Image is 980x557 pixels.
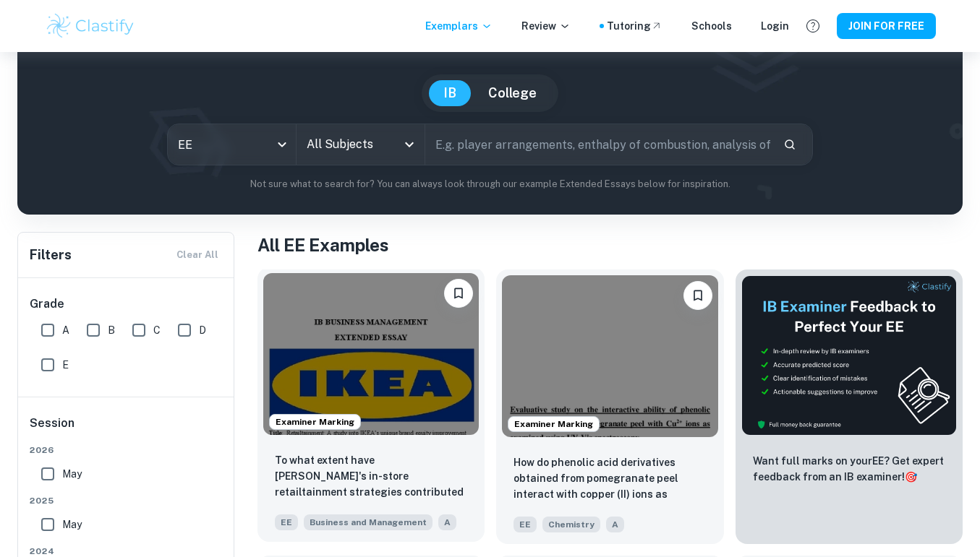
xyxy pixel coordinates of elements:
img: Clastify logo [45,12,137,40]
a: Schools [691,18,732,34]
span: 🎯 [905,471,917,483]
span: C [153,322,161,338]
span: EE [275,514,298,530]
p: Exemplars [425,18,493,34]
span: D [199,322,206,338]
span: Business and Management [304,514,433,530]
span: A [62,322,69,338]
img: Business and Management EE example thumbnail: To what extent have IKEA's in-store reta [263,273,479,435]
h6: Filters [30,245,72,265]
span: A [606,517,624,532]
a: Login [761,18,789,34]
span: Examiner Marking [508,418,599,431]
span: A [438,514,456,530]
a: Examiner MarkingPlease log in to bookmark exemplarsHow do phenolic acid derivatives obtained from... [496,269,723,544]
span: May [62,517,82,532]
span: May [62,466,82,482]
div: EE [168,124,296,165]
h1: All EE Examples [257,232,963,258]
p: Not sure what to search for? You can always look through our example Extended Essays below for in... [29,177,951,191]
span: Examiner Marking [270,415,360,428]
span: Chemistry [542,517,600,532]
a: Tutoring [607,18,662,34]
h6: Grade [30,295,223,313]
button: IB [429,80,471,106]
span: E [62,357,69,373]
img: Chemistry EE example thumbnail: How do phenolic acid derivatives obtaine [502,275,717,437]
a: ThumbnailWant full marks on yourEE? Get expert feedback from an IB examiner! [736,269,963,544]
span: EE [514,517,537,532]
button: Please log in to bookmark exemplars [444,279,473,308]
p: How do phenolic acid derivatives obtained from pomegranate peel interact with copper (II) ions as... [514,454,706,504]
p: To what extent have IKEA's in-store retailtainment strategies contributed to enhancing brand equi... [275,452,467,501]
img: Thumbnail [741,275,957,436]
button: Help and Feedback [801,14,825,38]
span: 2026 [30,444,223,457]
button: Open [399,134,419,155]
button: College [474,80,551,106]
input: E.g. player arrangements, enthalpy of combustion, analysis of a big city... [425,124,771,165]
span: 2025 [30,494,223,507]
span: B [108,322,115,338]
button: JOIN FOR FREE [837,13,936,39]
button: Please log in to bookmark exemplars [683,281,712,310]
p: Review [521,18,571,34]
button: Search [777,132,802,157]
h6: Session [30,415,223,444]
p: Want full marks on your EE ? Get expert feedback from an IB examiner! [753,453,945,485]
a: Examiner MarkingPlease log in to bookmark exemplarsTo what extent have IKEA's in-store retailtain... [257,269,485,544]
